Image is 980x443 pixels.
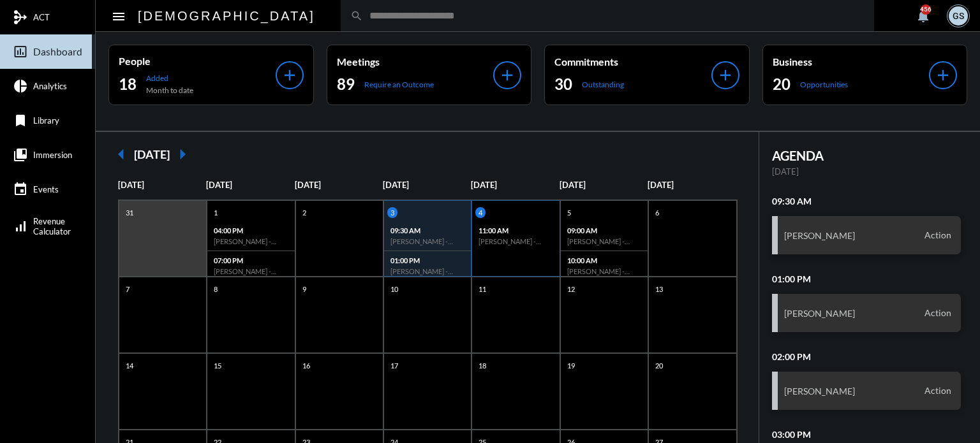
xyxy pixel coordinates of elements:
[390,267,464,275] h6: [PERSON_NAME] - Action
[949,6,968,25] div: GS
[295,180,383,190] p: [DATE]
[299,207,309,218] p: 2
[33,184,59,194] span: Events
[214,256,288,265] p: 07:00 PM
[206,180,294,190] p: [DATE]
[390,226,464,235] p: 09:30 AM
[471,180,559,190] p: [DATE]
[214,267,288,275] h6: [PERSON_NAME] - [PERSON_NAME] Sr. - Action
[390,237,464,245] h6: [PERSON_NAME] - Action
[118,180,206,190] p: [DATE]
[13,78,28,94] mat-icon: pie_chart
[13,10,28,25] mat-icon: mediation
[350,10,363,22] mat-icon: search
[390,256,464,265] p: 01:00 PM
[554,74,572,94] h2: 30
[170,142,195,167] mat-icon: arrow_right
[299,284,309,294] p: 9
[564,207,574,218] p: 5
[211,284,221,294] p: 8
[387,207,397,218] p: 3
[934,66,952,84] mat-icon: add
[119,55,276,67] p: People
[33,81,67,91] span: Analytics
[108,142,134,167] mat-icon: arrow_left
[648,180,736,190] p: [DATE]
[134,147,170,161] h2: [DATE]
[146,85,193,95] p: Month to date
[299,360,313,371] p: 16
[33,46,82,57] span: Dashboard
[475,207,486,218] p: 4
[652,284,666,294] p: 13
[146,73,193,83] p: Added
[13,182,28,197] mat-icon: event
[119,74,137,94] h2: 18
[211,207,221,218] p: 1
[13,113,28,128] mat-icon: bookmark
[652,207,662,218] p: 6
[567,237,641,245] h6: [PERSON_NAME] - [PERSON_NAME] - Action
[921,307,954,319] span: Action
[13,219,28,234] mat-icon: signal_cellular_alt
[800,80,848,89] p: Opportunities
[564,360,578,371] p: 19
[387,284,401,294] p: 10
[387,360,401,371] p: 17
[13,147,28,163] mat-icon: collections_bookmark
[383,180,471,190] p: [DATE]
[122,207,137,218] p: 31
[479,226,553,235] p: 11:00 AM
[772,351,961,362] h2: 02:00 PM
[33,216,71,236] span: Revenue Calculator
[138,6,315,26] h2: [DEMOGRAPHIC_DATA]
[122,360,137,371] p: 14
[560,180,648,190] p: [DATE]
[214,226,288,235] p: 04:00 PM
[784,230,855,241] h3: [PERSON_NAME]
[921,4,931,15] div: 456
[479,237,553,245] h6: [PERSON_NAME] - Action
[582,80,624,89] p: Outstanding
[106,3,131,29] button: Toggle sidenav
[13,44,28,59] mat-icon: insert_chart_outlined
[498,66,516,84] mat-icon: add
[567,256,641,265] p: 10:00 AM
[652,360,666,371] p: 20
[716,66,734,84] mat-icon: add
[916,8,931,24] mat-icon: notifications
[281,66,299,84] mat-icon: add
[784,308,855,319] h3: [PERSON_NAME]
[772,429,961,440] h2: 03:00 PM
[364,80,434,89] p: Require an Outcome
[337,74,355,94] h2: 89
[567,267,641,275] h6: [PERSON_NAME] - Action
[772,166,961,177] p: [DATE]
[772,196,961,207] h2: 09:30 AM
[772,148,961,163] h2: AGENDA
[337,55,494,68] p: Meetings
[567,226,641,235] p: 09:00 AM
[773,55,930,68] p: Business
[214,237,288,245] h6: [PERSON_NAME] - Action
[475,360,489,371] p: 18
[921,385,954,396] span: Action
[564,284,578,294] p: 12
[772,273,961,284] h2: 01:00 PM
[111,9,126,24] mat-icon: Side nav toggle icon
[211,360,225,371] p: 15
[33,115,59,126] span: Library
[33,150,72,160] span: Immersion
[122,284,133,294] p: 7
[773,74,791,94] h2: 20
[921,229,954,241] span: Action
[475,284,489,294] p: 11
[554,55,711,68] p: Commitments
[33,12,50,22] span: ACT
[784,386,855,396] h3: [PERSON_NAME]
